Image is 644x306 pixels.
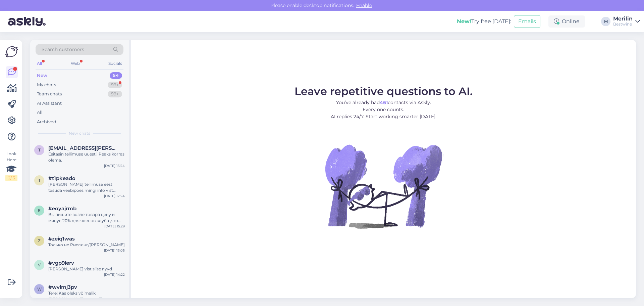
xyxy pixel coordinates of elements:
[37,91,62,97] div: Team chats
[5,175,17,181] div: 2 / 3
[38,208,41,213] span: e
[48,236,75,242] span: #zeiq1was
[457,18,471,25] b: New!
[354,2,374,8] span: Enable
[104,224,125,229] div: [DATE] 15:29
[104,248,125,253] div: [DATE] 13:05
[48,145,118,151] span: tiik.carl@gmail.com
[601,17,610,26] div: M
[48,175,75,181] span: #t1pkeado
[514,15,540,28] button: Emails
[38,238,41,243] span: z
[38,178,41,183] span: t
[48,266,125,272] div: [PERSON_NAME] vist siise nyyd
[42,46,84,53] span: Search customers
[37,119,56,125] div: Archived
[69,130,90,136] span: New chats
[38,262,41,267] span: v
[548,15,585,28] div: Online
[36,59,43,68] div: All
[48,260,74,266] span: #vgp9lerv
[48,151,125,163] div: Esitasin tellimuse uuesti. Peaks korras olema.
[294,99,473,120] p: You’ve already had contacts via Askly. Every one counts. AI replies 24/7. Start working smarter [...
[38,147,41,152] span: t
[457,17,511,26] div: Try free [DATE]:
[37,82,56,88] div: My chats
[613,16,633,21] div: Merilin
[48,212,125,224] div: Вы пишите возле товара цену и минус 20% для членов клуба ,что это значит???
[294,85,473,98] span: Leave repetitive questions to AI.
[323,126,444,247] img: No Chat active
[5,45,18,58] img: Askly Logo
[48,284,77,290] span: #wvlmj3pv
[5,151,17,181] div: Look Here
[48,181,125,193] div: [PERSON_NAME] tellimuse eest tasuda veebipoes mingi info vist puudub ei suuda aru saada mis puudub
[37,72,47,79] div: New
[110,72,122,79] div: 54
[108,91,122,97] div: 99+
[48,242,125,248] div: Только не Рислинг/[PERSON_NAME]
[613,16,640,27] a: MerilinBestwine
[69,59,81,68] div: Web
[104,193,125,199] div: [DATE] 12:24
[37,287,42,292] span: w
[107,59,123,68] div: Socials
[37,109,43,116] div: All
[380,99,388,105] b: 461
[37,100,62,107] div: AI Assistant
[613,21,633,27] div: Bestwine
[104,163,125,168] div: [DATE] 15:24
[108,82,122,88] div: 99+
[48,206,76,212] span: #eoyajrmb
[104,272,125,277] div: [DATE] 14:22
[48,290,125,302] div: Tere! Kas oleks võimalik [PERSON_NAME] oma tellimuse järgi?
